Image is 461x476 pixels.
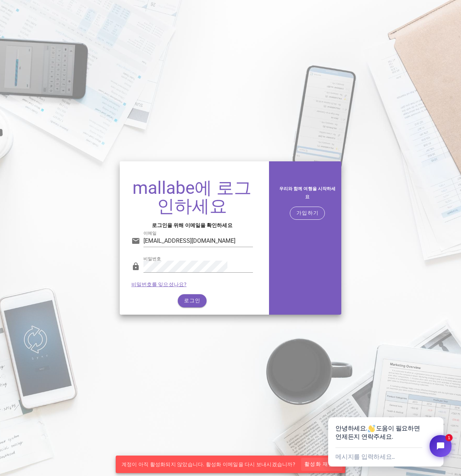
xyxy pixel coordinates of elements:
[296,210,319,216] font: 가입하기
[132,177,251,216] font: mallabe에 로그인하세요
[152,222,233,228] font: 로그인을 위해 이메일을 확인하세요
[184,297,201,303] font: 로그인
[304,461,339,467] font: 활성화 재전송
[143,256,161,261] font: 비밀번호
[279,186,336,199] font: 우리와 함께 여행을 시작하세요
[321,395,461,476] iframe: 티디오 채팅
[178,294,207,307] button: 로그인
[301,458,342,471] button: 활성화 재전송
[122,461,295,467] font: 계정이 아직 활성화되지 않았습니다. 활성화 이메일을 다시 보내시겠습니까?
[143,231,157,236] font: 이메일
[131,281,187,287] a: 비밀번호를 잊으셨나요?
[290,207,325,220] button: 가입하기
